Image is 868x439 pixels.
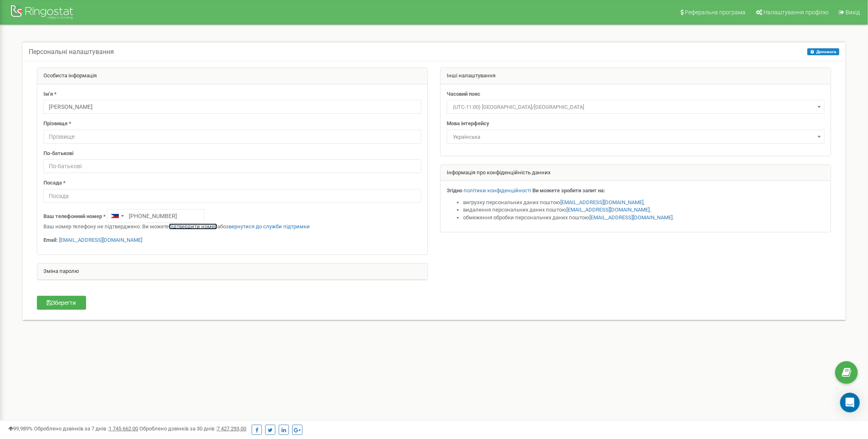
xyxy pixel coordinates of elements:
li: обмеження обробки персональних даних поштою . [463,214,825,222]
a: [EMAIL_ADDRESS][DOMAIN_NAME] [59,237,142,243]
label: Посада * [43,179,66,187]
div: Open Intercom Messenger [840,393,860,412]
li: видалення персональних даних поштою , [463,206,825,214]
label: Прізвище * [43,120,71,128]
span: Реферальна програма [685,9,745,16]
div: Інформація про конфіденційність данних [441,165,831,181]
span: (UTC-11:00) Pacific/Midway [447,100,825,114]
button: Зберегти [37,296,86,310]
div: Telephone country code [107,209,126,223]
input: Прізвище [43,130,421,144]
button: Допомога [807,48,839,55]
label: Ваш телефонний номер * [43,213,106,221]
li: вигрузку персональних даних поштою , [463,199,825,207]
a: [EMAIL_ADDRESS][DOMAIN_NAME] [566,207,650,213]
strong: Ви можете зробити запит на: [532,187,605,194]
div: Інші налаштування [441,68,831,84]
label: Мова інтерфейсу [447,120,489,128]
div: Особиста інформація [37,68,427,84]
span: 99,989% [8,425,33,432]
strong: Email: [43,237,58,243]
label: По-батькові [43,150,73,158]
input: Посада [43,189,421,203]
input: +1-800-555-55-55 [107,209,205,223]
u: 7 427 293,00 [217,425,246,432]
p: Ваш номер телефону не підтверджено. Ви можете або [43,223,421,231]
h5: Персональні налаштування [29,48,114,56]
span: (UTC-11:00) Pacific/Midway [450,101,822,113]
a: [EMAIL_ADDRESS][DOMAIN_NAME] [560,199,643,205]
input: Ім'я [43,100,421,114]
input: По-батькові [43,159,421,173]
span: Налаштування профілю [763,9,828,16]
label: Часовий пояс [447,90,480,98]
strong: Згідно [447,187,462,194]
u: 1 745 662,00 [109,425,138,432]
span: Оброблено дзвінків за 30 днів : [139,425,246,432]
span: Оброблено дзвінків за 7 днів : [34,425,138,432]
a: звернутися до служби підтримки [226,223,310,230]
div: Зміна паролю [37,263,427,280]
span: Вихід [845,9,860,16]
span: Українська [450,131,822,143]
span: Українська [447,130,825,144]
a: підтвердити номер [169,223,217,230]
a: [EMAIL_ADDRESS][DOMAIN_NAME] [589,214,673,221]
label: Ім'я * [43,90,57,98]
a: політики конфіденційності [464,187,531,194]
